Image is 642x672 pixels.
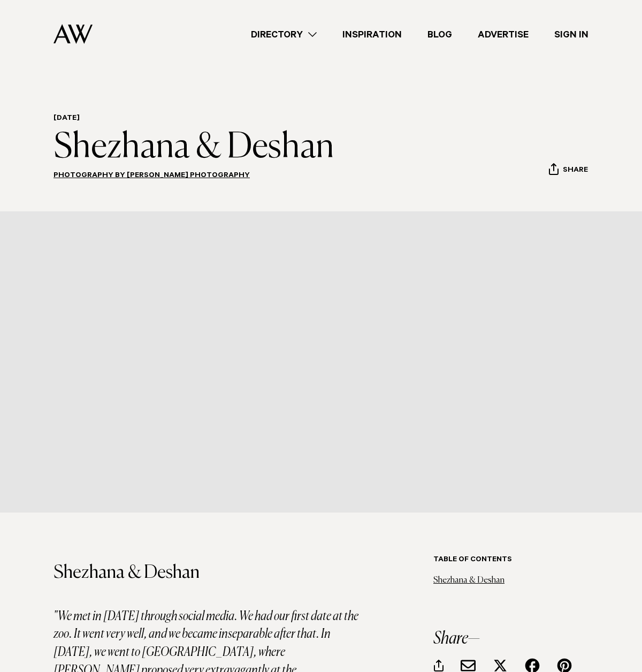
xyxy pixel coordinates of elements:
[433,555,588,566] h6: Table of contents
[548,163,588,179] button: Share
[541,27,601,42] a: Sign In
[563,166,588,176] span: Share
[53,564,364,582] h3: Shezhana & Deshan
[433,576,505,585] a: Shezhana & Deshan
[53,172,250,180] a: Photography by [PERSON_NAME] Photography
[330,27,415,42] a: Inspiration
[415,27,465,42] a: Blog
[433,630,588,647] h3: Share
[465,27,541,42] a: Advertise
[238,27,330,42] a: Directory
[53,128,334,167] h1: Shezhana & Deshan
[53,114,334,124] h6: [DATE]
[53,24,93,44] img: Auckland Weddings Logo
